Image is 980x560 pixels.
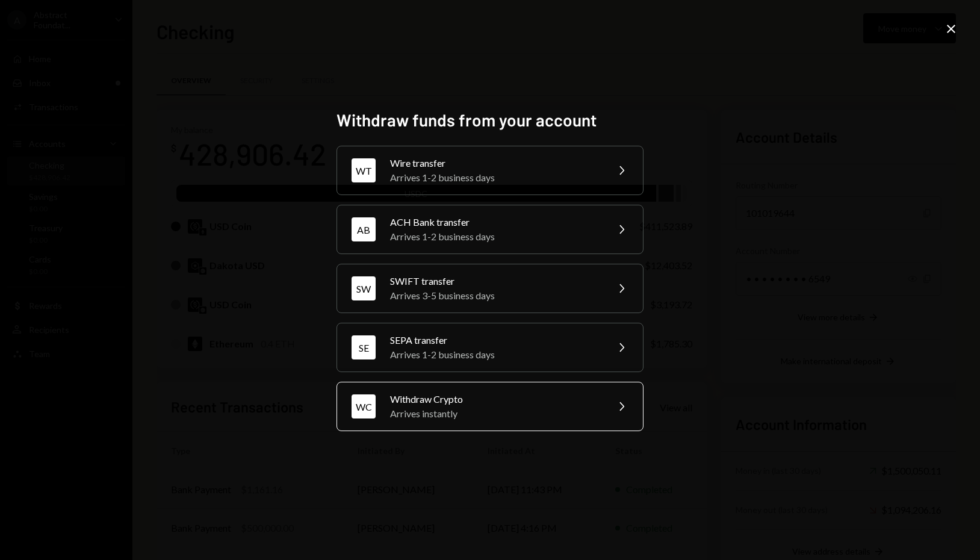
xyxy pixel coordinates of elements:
div: SEPA transfer [390,333,600,347]
div: SE [352,335,376,359]
div: Arrives instantly [390,406,600,421]
div: SWIFT transfer [390,274,600,288]
div: Wire transfer [390,156,600,170]
div: Arrives 1-2 business days [390,347,600,362]
button: ABACH Bank transferArrives 1-2 business days [336,205,644,254]
div: Withdraw Crypto [390,392,600,406]
div: SW [352,276,376,300]
div: ACH Bank transfer [390,215,600,229]
h2: Withdraw funds from your account [336,108,644,132]
button: WTWire transferArrives 1-2 business days [336,146,644,195]
div: WT [352,158,376,182]
button: SWSWIFT transferArrives 3-5 business days [336,264,644,313]
button: SESEPA transferArrives 1-2 business days [336,323,644,372]
div: AB [352,217,376,241]
div: Arrives 3-5 business days [390,288,600,303]
div: Arrives 1-2 business days [390,229,600,244]
button: WCWithdraw CryptoArrives instantly [336,382,644,431]
div: Arrives 1-2 business days [390,170,600,185]
div: WC [352,394,376,418]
